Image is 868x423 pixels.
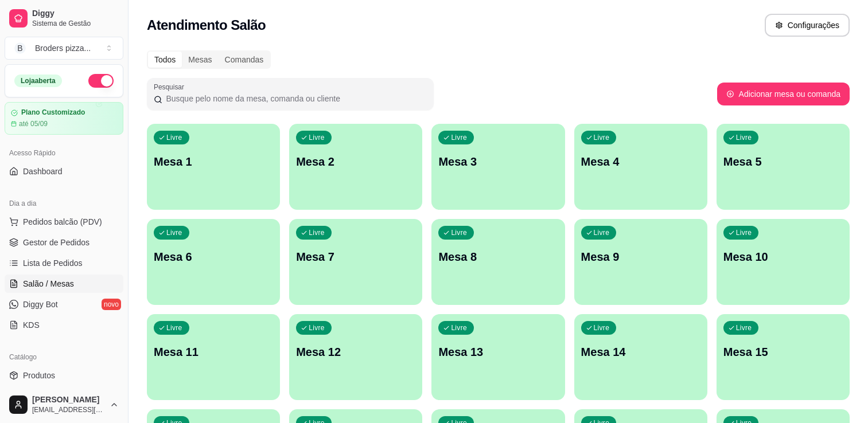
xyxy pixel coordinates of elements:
[32,19,119,28] span: Sistema de Gestão
[23,216,102,228] span: Pedidos balcão (PDV)
[736,228,752,237] p: Livre
[289,219,422,305] button: LivreMesa 7
[154,344,273,360] p: Mesa 11
[723,249,843,265] p: Mesa 10
[5,348,123,366] div: Catálogo
[451,133,467,142] p: Livre
[166,323,182,332] p: Livre
[23,299,58,310] span: Diggy Bot
[723,154,843,170] p: Mesa 5
[438,154,558,170] p: Mesa 3
[23,278,74,289] span: Salão / Mesas
[451,228,467,237] p: Livre
[154,249,273,265] p: Mesa 6
[5,295,123,314] a: Diggy Botnovo
[431,219,565,305] button: LivreMesa 8
[581,344,700,360] p: Mesa 14
[147,16,266,34] h2: Atendimento Salão
[148,52,182,68] div: Todos
[147,314,280,400] button: LivreMesa 11
[32,405,105,414] span: [EMAIL_ADDRESS][DOMAIN_NAME]
[23,257,83,269] span: Lista de Pedidos
[438,249,558,265] p: Mesa 8
[5,275,123,293] a: Salão / Mesas
[723,344,843,360] p: Mesa 15
[736,133,752,142] p: Livre
[14,42,26,54] span: B
[309,323,325,332] p: Livre
[594,228,610,237] p: Livre
[23,319,40,331] span: KDS
[717,124,850,210] button: LivreMesa 5
[5,5,123,32] a: DiggySistema de Gestão
[23,166,63,177] span: Dashboard
[309,133,325,142] p: Livre
[147,124,280,210] button: LivreMesa 1
[166,133,182,142] p: Livre
[451,323,467,332] p: Livre
[438,344,558,360] p: Mesa 13
[14,75,62,87] div: Loja aberta
[23,370,55,381] span: Produtos
[32,395,105,405] span: [PERSON_NAME]
[154,154,273,170] p: Mesa 1
[5,194,123,213] div: Dia a dia
[736,323,752,332] p: Livre
[581,249,700,265] p: Mesa 9
[717,219,850,305] button: LivreMesa 10
[32,9,119,19] span: Diggy
[147,219,280,305] button: LivreMesa 6
[5,144,123,162] div: Acesso Rápido
[289,314,422,400] button: LivreMesa 12
[574,219,707,305] button: LivreMesa 9
[431,314,565,400] button: LivreMesa 13
[23,237,89,248] span: Gestor de Pedidos
[574,314,707,400] button: LivreMesa 14
[219,52,270,68] div: Comandas
[309,228,325,237] p: Livre
[35,42,91,54] div: Broders pizza ...
[765,14,850,37] button: Configurações
[594,323,610,332] p: Livre
[581,154,700,170] p: Mesa 4
[296,344,415,360] p: Mesa 12
[594,133,610,142] p: Livre
[5,254,123,272] a: Lista de Pedidos
[431,124,565,210] button: LivreMesa 3
[5,316,123,334] a: KDS
[296,154,415,170] p: Mesa 2
[88,74,114,88] button: Alterar Status
[21,108,85,117] article: Plano Customizado
[5,102,123,135] a: Plano Customizadoaté 05/09
[5,213,123,231] button: Pedidos balcão (PDV)
[574,124,707,210] button: LivreMesa 4
[154,82,188,92] label: Pesquisar
[5,366,123,385] a: Produtos
[5,162,123,181] a: Dashboard
[162,93,427,104] input: Pesquisar
[5,233,123,252] a: Gestor de Pedidos
[19,119,48,128] article: até 05/09
[296,249,415,265] p: Mesa 7
[5,37,123,60] button: Select a team
[182,52,218,68] div: Mesas
[717,83,850,105] button: Adicionar mesa ou comanda
[289,124,422,210] button: LivreMesa 2
[166,228,182,237] p: Livre
[5,391,123,418] button: [PERSON_NAME][EMAIL_ADDRESS][DOMAIN_NAME]
[717,314,850,400] button: LivreMesa 15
